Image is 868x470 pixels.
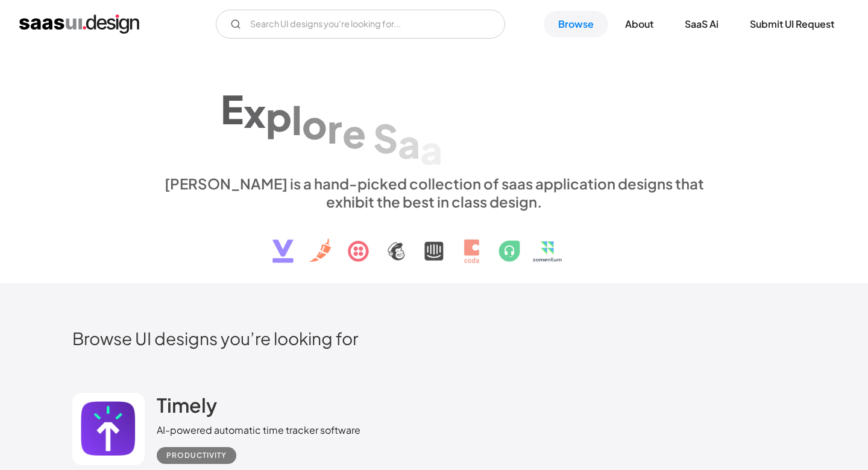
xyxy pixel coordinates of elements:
[327,105,342,151] div: r
[216,10,505,39] form: Email Form
[302,100,327,147] div: o
[157,423,360,437] div: AI-powered automatic time tracker software
[157,393,217,417] h2: Timely
[266,92,292,139] div: p
[216,10,505,39] input: Search UI designs you're looking for...
[292,96,302,142] div: l
[157,174,711,211] div: [PERSON_NAME] is a hand-picked collection of saas application designs that exhibit the best in cl...
[157,70,711,163] h1: Explore SaaS UI design patterns & interactions.
[373,115,398,161] div: S
[157,393,217,423] a: Timely
[398,120,420,167] div: a
[735,11,849,37] a: Submit UI Request
[544,11,608,37] a: Browse
[670,11,733,37] a: SaaS Ai
[221,86,244,132] div: E
[72,328,796,349] h2: Browse UI designs you’re looking for
[342,110,366,156] div: e
[420,125,442,172] div: a
[611,11,668,37] a: About
[244,89,266,135] div: x
[251,211,617,273] img: text, icon, saas logo
[19,14,139,34] a: home
[166,448,227,463] div: Productivity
